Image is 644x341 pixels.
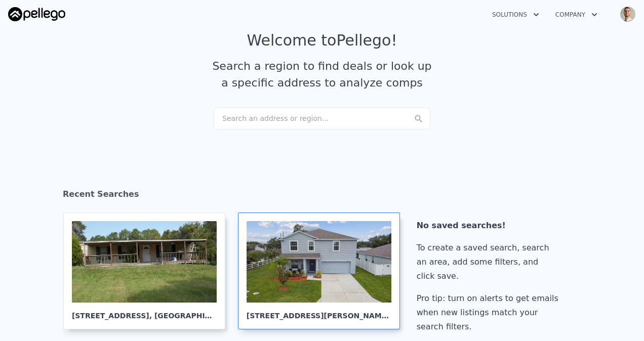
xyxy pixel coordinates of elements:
[417,219,562,233] div: No saved searches!
[417,241,562,283] div: To create a saved search, search an area, add some filters, and click save.
[247,31,397,50] div: Welcome to Pellego !
[8,7,65,21] img: Pellego
[63,180,581,212] div: Recent Searches
[238,212,408,329] a: [STREET_ADDRESS][PERSON_NAME], [GEOGRAPHIC_DATA]
[484,6,547,24] button: Solutions
[547,6,606,24] button: Company
[209,58,435,91] div: Search a region to find deals or look up a specific address to analyze comps
[63,212,233,329] a: [STREET_ADDRESS], [GEOGRAPHIC_DATA]
[620,6,636,22] img: avatar
[72,303,217,321] div: [STREET_ADDRESS] , [GEOGRAPHIC_DATA]
[214,107,430,130] div: Search an address or region...
[247,303,391,321] div: [STREET_ADDRESS][PERSON_NAME] , [GEOGRAPHIC_DATA]
[417,291,562,334] div: Pro tip: turn on alerts to get emails when new listings match your search filters.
